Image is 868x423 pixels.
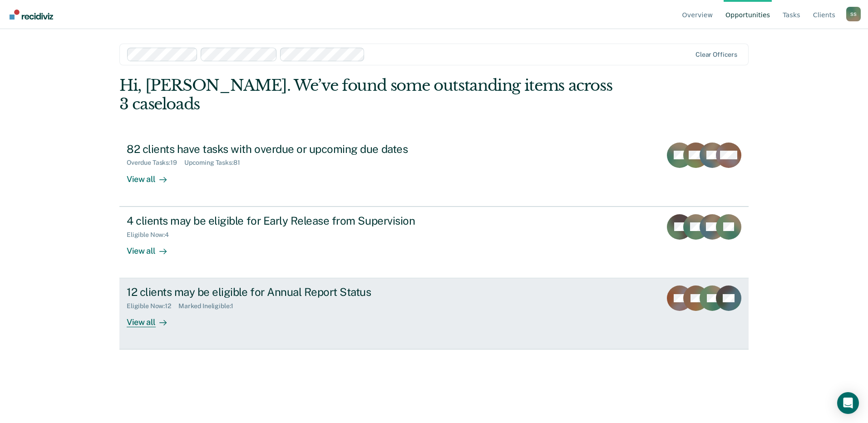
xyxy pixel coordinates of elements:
[127,231,176,239] div: Eligible Now : 4
[846,7,861,21] div: S S
[127,143,445,156] div: 82 clients have tasks with overdue or upcoming due dates
[119,76,623,113] div: Hi, [PERSON_NAME]. We’ve found some outstanding items across 3 caseloads
[127,302,178,310] div: Eligible Now : 12
[127,285,445,299] div: 12 clients may be eligible for Annual Report Status
[10,10,53,20] img: Recidiviz
[127,310,178,328] div: View all
[119,278,749,349] a: 12 clients may be eligible for Annual Report StatusEligible Now:12Marked Ineligible:1View all
[184,159,247,167] div: Upcoming Tasks : 81
[127,167,178,184] div: View all
[127,214,445,227] div: 4 clients may be eligible for Early Release from Supervision
[119,207,749,278] a: 4 clients may be eligible for Early Release from SupervisionEligible Now:4View all
[127,238,178,256] div: View all
[846,7,861,21] button: Profile dropdown button
[178,302,241,310] div: Marked Ineligible : 1
[119,135,749,207] a: 82 clients have tasks with overdue or upcoming due datesOverdue Tasks:19Upcoming Tasks:81View all
[695,51,737,59] div: Clear officers
[837,392,859,414] div: Open Intercom Messenger
[127,159,184,167] div: Overdue Tasks : 19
